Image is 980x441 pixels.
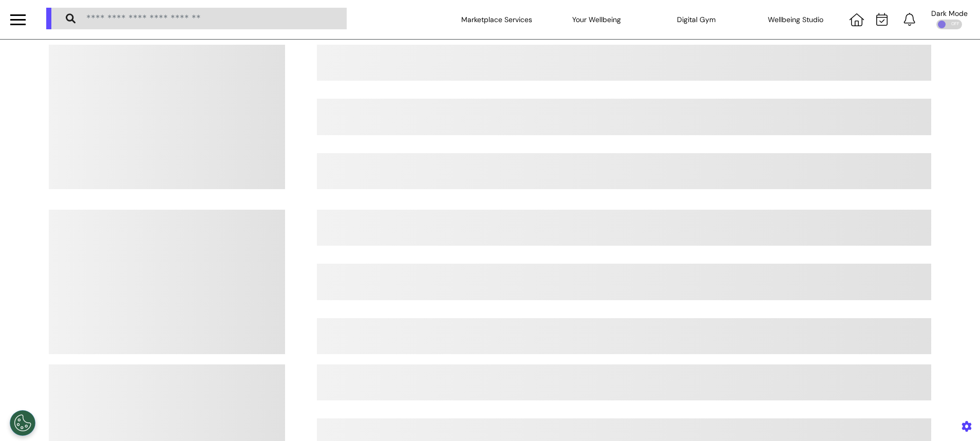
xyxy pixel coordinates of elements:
[936,20,962,29] div: OFF
[646,5,746,34] div: Digital Gym
[746,5,845,34] div: Wellbeing Studio
[931,10,968,17] div: Dark Mode
[10,410,35,436] button: Open Preferences
[447,5,547,34] div: Marketplace Services
[546,5,646,34] div: Your Wellbeing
